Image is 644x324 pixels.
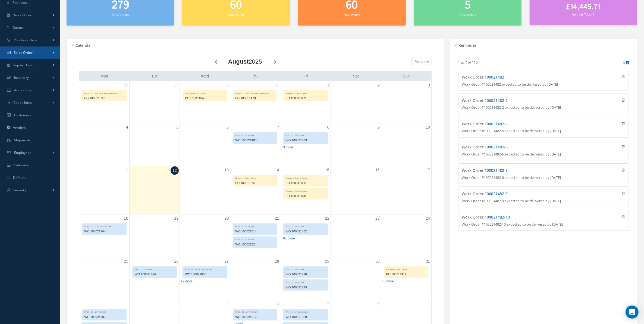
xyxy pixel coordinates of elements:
[129,81,180,123] td: July 29, 2025
[14,163,31,167] span: Calibration
[274,166,280,174] a: August 14, 2025
[79,166,129,214] td: August 11, 2025
[281,236,295,240] a: Show 67 more events
[331,166,381,214] td: August 16, 2025
[280,214,331,257] td: August 22, 2025
[326,81,331,89] a: August 1, 2025
[425,257,431,265] a: August 31, 2025
[274,214,280,222] a: August 21, 2025
[14,138,31,142] span: Shipments
[133,267,177,271] div: EDD - 7 - IN WORK
[374,257,381,265] a: August 30, 2025
[462,222,625,227] p: Work Order #100021482-10 expected to be delivered by [DATE]
[283,188,327,193] div: Required Date - Open
[283,175,327,180] div: Required Date - Open
[283,193,327,199] div: PO 100011878
[233,175,277,180] div: Required Date - Open
[129,257,180,300] td: August 26, 2025
[462,105,625,110] p: Work Order #100021482-2 expected to be delivered by [DATE]
[280,257,331,300] td: August 29, 2025
[483,98,508,103] span: :
[381,166,431,214] td: August 17, 2025
[462,192,582,196] h4: Work Order
[462,82,625,87] p: Work Order #100021482 expected to be delivered by [DATE]
[283,267,327,271] div: EDD - 7 - IN WORK
[228,57,262,66] div: 2025
[276,123,280,131] a: August 7, 2025
[281,145,293,149] a: Show 3 more events
[224,81,230,89] a: July 30, 2025
[283,137,327,144] div: WO 100021733
[123,166,129,174] a: August 11, 2025
[173,257,180,265] a: August 26, 2025
[302,73,309,80] a: Friday
[283,224,327,228] div: EDD - 7 - IN WORK
[462,152,625,157] p: Work Order #100021482-6 expected to be delivered by [DATE]
[180,214,230,257] td: August 20, 2025
[485,121,508,126] a: 100021482-5
[129,166,180,214] td: August 12, 2025
[381,257,431,300] td: August 31, 2025
[82,95,126,101] div: PO 100011837
[82,228,126,235] div: WO 100021744
[173,81,180,89] a: July 29, 2025
[224,257,230,265] a: August 27, 2025
[343,13,360,17] small: Total orders
[228,58,249,65] b: August
[283,91,327,95] div: Required Date - Open
[14,50,33,55] span: Sales Order
[283,284,327,291] div: WO 100021719
[183,271,227,278] div: WO 100021830
[13,125,26,130] span: Vendors
[230,81,280,123] td: July 31, 2025
[79,81,129,123] td: July 28, 2025
[225,123,230,131] a: August 6, 2025
[462,145,582,149] h4: Work Order
[12,25,24,30] span: Quotes
[381,123,431,166] td: August 10, 2025
[13,188,26,192] span: Security
[82,314,126,320] div: WO 100021303
[425,166,431,174] a: August 17, 2025
[283,180,327,186] div: PO 100011855
[233,228,277,235] div: WO 100021814
[283,271,327,278] div: WO 100021718
[626,306,639,319] div: Open Intercom Messenger
[233,237,277,241] div: EDD - 7 - IN WORK
[462,215,582,220] h4: Work Order
[376,81,381,89] a: August 2, 2025
[381,81,431,123] td: August 3, 2025
[200,73,210,80] a: Wednesday
[233,314,277,320] div: WO 100021612
[382,279,394,283] a: Show 5 more events
[133,271,177,278] div: WO 100021826
[181,279,193,283] a: Show 2 more events
[183,267,227,271] div: EDD - 6 - GOOD TO WORK
[483,214,510,220] span: :
[374,214,381,222] a: August 23, 2025
[224,166,230,174] a: August 13, 2025
[462,128,625,134] p: Work Order #100021482-5 expected to be delivered by [DATE]
[233,241,277,248] div: WO 100021824
[283,280,327,284] div: EDD - 7 - IN WORK
[171,166,179,175] a: August 12, 2025
[402,73,411,80] a: Sunday
[331,123,381,166] td: August 9, 2025
[457,41,477,48] h5: Reminder
[233,91,277,95] div: Required Date - Partially/Received
[331,214,381,257] td: August 23, 2025
[283,228,327,235] div: WO 100021482
[125,300,129,308] a: September 1, 2025
[180,81,230,123] td: July 30, 2025
[326,123,331,131] a: August 8, 2025
[129,123,180,166] td: August 5, 2025
[180,123,230,166] td: August 6, 2025
[225,300,230,308] a: September 3, 2025
[280,123,331,166] td: August 8, 2025
[381,214,431,257] td: August 24, 2025
[485,144,508,149] a: 100021482-6
[485,214,510,220] a: 100021482-10
[150,73,159,80] a: Tuesday
[14,150,32,155] span: Employees
[14,38,39,42] span: Purchase Order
